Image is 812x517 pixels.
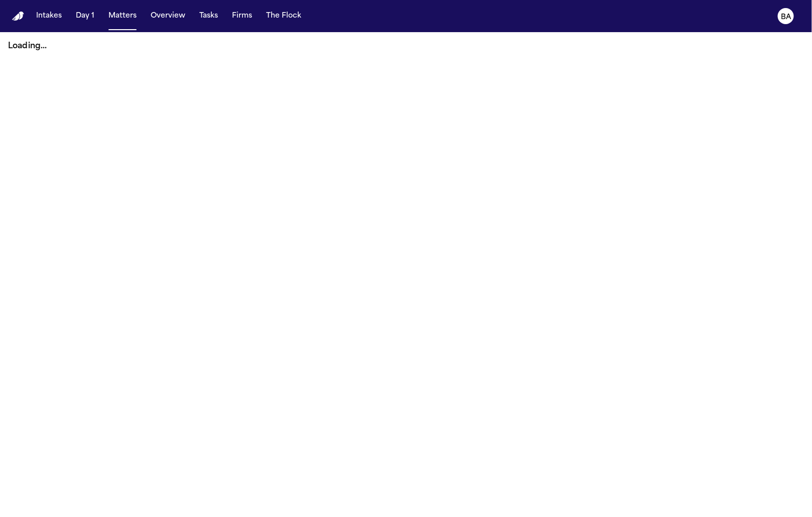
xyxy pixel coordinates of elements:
button: Overview [147,7,189,25]
button: The Flock [262,7,305,25]
button: Firms [228,7,256,25]
button: Tasks [195,7,222,25]
button: Day 1 [72,7,98,25]
img: Finch Logo [12,12,24,21]
p: Loading... [8,40,804,52]
button: Intakes [32,7,66,25]
a: Home [12,12,24,21]
button: Matters [104,7,141,25]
